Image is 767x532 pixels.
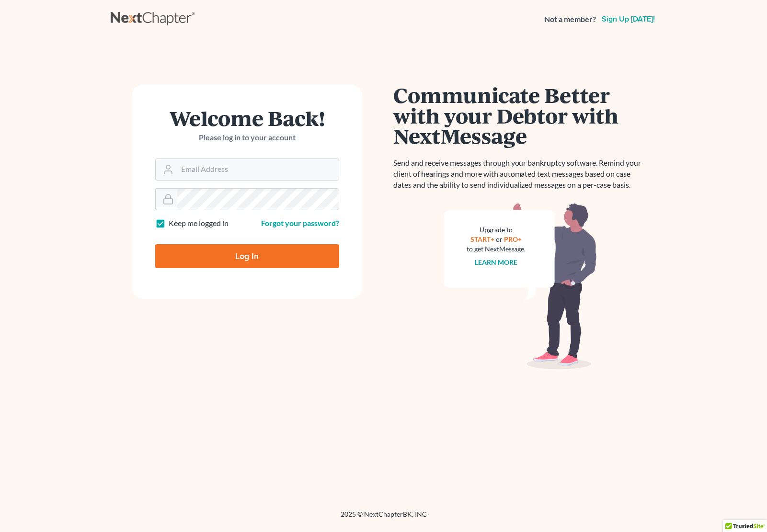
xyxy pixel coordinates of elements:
div: Upgrade to [467,225,526,235]
img: nextmessage_bg-59042aed3d76b12b5cd301f8e5b87938c9018125f34e5fa2b7a6b67550977c72.svg [444,202,597,370]
h1: Communicate Better with your Debtor with NextMessage [393,85,647,146]
div: to get NextMessage. [467,244,526,254]
p: Send and receive messages through your bankruptcy software. Remind your client of hearings and mo... [393,158,647,191]
a: Learn more [475,258,517,266]
label: Keep me logged in [169,218,229,229]
a: Sign up [DATE]! [600,15,657,23]
p: Please log in to your account [155,132,339,143]
input: Log In [155,244,339,268]
strong: Not a member? [544,14,596,25]
a: START+ [470,235,494,243]
h1: Welcome Back! [155,108,339,128]
input: Email Address [177,159,339,180]
span: or [496,235,503,243]
div: 2025 © NextChapterBK, INC [111,509,657,527]
a: Forgot your password? [261,218,339,227]
a: PRO+ [504,235,522,243]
